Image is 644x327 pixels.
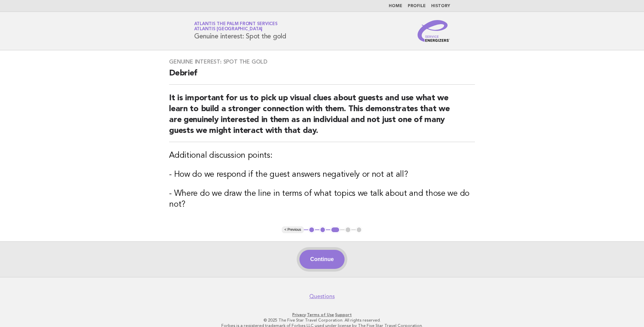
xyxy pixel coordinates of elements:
[431,4,450,8] a: History
[307,312,334,317] a: Terms of Use
[169,58,475,65] h3: Genuine interest: Spot the gold
[282,226,304,233] button: < Previous
[169,188,475,210] h3: - Where do we draw the line in terms of what topics we talk about and those we do not?
[114,317,530,323] p: © 2025 The Five Star Travel Corporation. All rights reserved.
[292,312,306,317] a: Privacy
[408,4,426,8] a: Profile
[309,293,335,300] a: Questions
[330,226,340,233] button: 3
[418,20,450,42] img: Service Energizers
[194,22,286,40] h1: Genuine interest: Spot the gold
[319,226,326,233] button: 2
[389,4,402,8] a: Home
[299,250,345,269] button: Continue
[114,312,530,317] p: · ·
[194,27,263,32] span: Atlantis [GEOGRAPHIC_DATA]
[194,22,278,31] a: Atlantis The Palm Front ServicesAtlantis [GEOGRAPHIC_DATA]
[169,93,475,142] h2: It is important for us to pick up visual clues about guests and use what we learn to build a stro...
[308,226,315,233] button: 1
[335,312,352,317] a: Support
[169,169,475,180] h3: - How do we respond if the guest answers negatively or not at all?
[169,150,475,161] h3: Additional discussion points:
[169,68,475,85] h2: Debrief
